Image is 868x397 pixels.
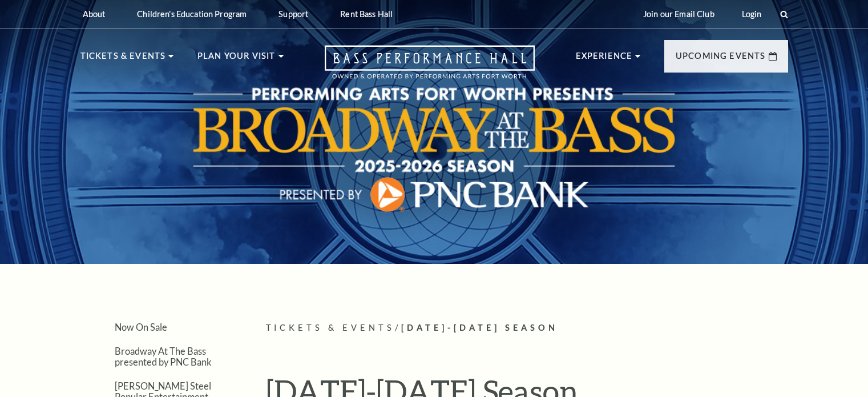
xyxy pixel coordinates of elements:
[266,321,788,335] p: /
[676,49,766,70] p: Upcoming Events
[340,9,393,19] p: Rent Bass Hall
[83,9,106,19] p: About
[266,323,395,332] span: Tickets & Events
[401,323,558,332] span: [DATE]-[DATE] Season
[115,322,167,332] a: Now On Sale
[137,9,247,19] p: Children's Education Program
[576,49,633,70] p: Experience
[115,346,212,367] a: Broadway At The Bass presented by PNC Bank
[278,9,308,19] p: Support
[80,49,166,70] p: Tickets & Events
[197,49,276,70] p: Plan Your Visit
